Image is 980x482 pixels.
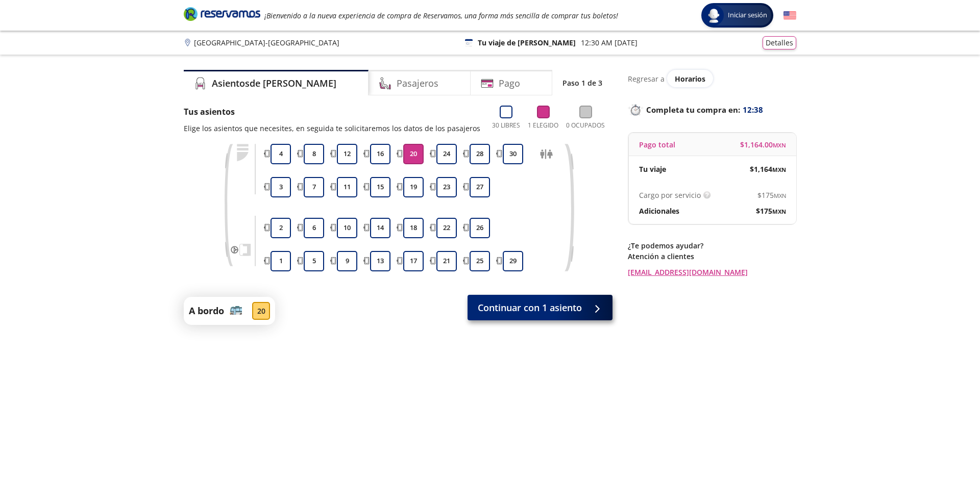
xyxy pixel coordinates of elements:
[628,240,796,251] p: ¿Te podemos ayudar?
[403,144,424,164] button: 20
[436,144,457,164] button: 24
[724,10,771,20] span: Iniciar sesión
[397,77,438,90] h4: Pasajeros
[337,177,357,197] button: 11
[740,139,786,150] span: $ 1,164.00
[468,295,612,320] button: Continuar con 1 asiento
[478,37,576,48] p: Tu viaje de [PERSON_NAME]
[304,251,324,271] button: 5
[639,164,666,174] p: Tu viaje
[403,251,424,271] button: 17
[436,251,457,271] button: 21
[470,144,490,164] button: 28
[370,251,390,271] button: 13
[337,144,357,164] button: 12
[304,177,324,197] button: 7
[756,206,786,216] span: $ 175
[581,37,638,48] p: 12:30 AM [DATE]
[499,77,520,90] h4: Pago
[628,73,665,84] p: Regresar a
[639,190,701,200] p: Cargo por servicio
[212,77,336,90] h4: Asientos de [PERSON_NAME]
[271,177,291,197] button: 3
[194,37,339,48] p: [GEOGRAPHIC_DATA] - [GEOGRAPHIC_DATA]
[562,78,602,88] p: Paso 1 de 3
[184,6,260,21] i: Brand Logo
[774,192,786,199] small: MXN
[184,106,480,118] p: Tus asientos
[743,104,763,116] span: 12:38
[370,177,390,197] button: 15
[783,9,796,22] button: English
[370,218,390,238] button: 14
[370,144,390,164] button: 16
[271,251,291,271] button: 1
[189,304,224,318] p: A bordo
[772,166,786,173] small: MXN
[628,267,796,277] a: [EMAIL_ADDRESS][DOMAIN_NAME]
[772,208,786,215] small: MXN
[675,74,705,84] span: Horarios
[470,218,490,238] button: 26
[337,218,357,238] button: 10
[252,302,270,320] div: 20
[436,218,457,238] button: 22
[184,6,260,24] a: Brand Logo
[304,144,324,164] button: 8
[503,144,523,164] button: 30
[628,251,796,262] p: Atención a clientes
[271,144,291,164] button: 4
[628,70,796,87] div: Regresar a ver horarios
[271,218,291,238] button: 2
[470,177,490,197] button: 27
[337,251,357,271] button: 9
[921,423,970,472] iframe: Messagebird Livechat Widget
[566,121,605,130] p: 0 Ocupados
[628,103,796,117] p: Completa tu compra en :
[304,218,324,238] button: 6
[184,123,480,134] p: Elige los asientos que necesites, en seguida te solicitaremos los datos de los pasajeros
[639,206,679,216] p: Adicionales
[264,11,618,20] em: ¡Bienvenido a la nueva experiencia de compra de Reservamos, una forma más sencilla de comprar tus...
[503,251,523,271] button: 29
[750,164,786,174] span: $ 1,164
[757,190,786,200] span: $ 175
[403,218,424,238] button: 18
[436,177,457,197] button: 23
[470,251,490,271] button: 25
[403,177,424,197] button: 19
[763,36,796,49] button: Detalles
[639,139,675,150] p: Pago total
[528,121,558,130] p: 1 Elegido
[773,141,786,149] small: MXN
[492,121,520,130] p: 30 Libres
[478,301,582,315] span: Continuar con 1 asiento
